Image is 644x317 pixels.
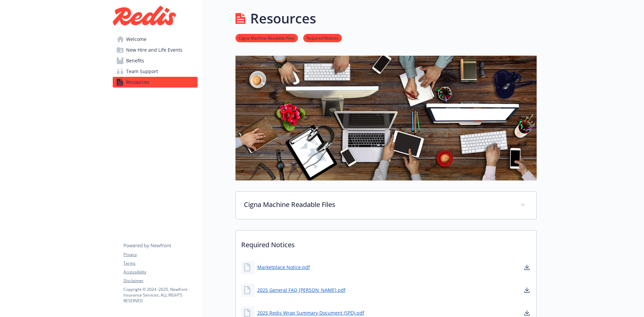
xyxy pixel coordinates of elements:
[126,55,144,66] span: Benefits
[123,260,197,266] a: Terms
[123,252,197,258] a: Privacy
[126,45,182,55] span: New Hire and Life Events
[235,56,537,180] img: resources page banner
[236,230,536,255] p: Required Notices
[126,34,147,45] span: Welcome
[523,286,531,294] a: download document
[126,66,158,77] span: Team Support
[303,35,342,41] a: Required Notices
[113,45,198,55] a: New Hire and Life Events
[257,264,310,271] a: Marketplace Notice.pdf
[236,192,536,219] div: Cigna Machine Readable Files
[244,200,512,210] p: Cigna Machine Readable Files
[123,286,197,304] p: Copyright © 2024 - 2025 , Newfront Insurance Services, ALL RIGHTS RESERVED
[113,55,198,66] a: Benefits
[523,309,531,317] a: download document
[126,77,149,88] span: Resources
[257,309,364,316] a: 2025 Redis Wrap Summary Document (SPD).pdf
[123,278,197,284] a: Disclaimer
[250,8,316,29] h1: Resources
[113,66,198,77] a: Team Support
[235,35,298,41] a: Cigna Machine Readable Files
[113,34,198,45] a: Welcome
[257,286,345,294] a: 2025 General FAQ [PERSON_NAME].pdf
[523,263,531,271] a: download document
[123,269,197,275] a: Accessibility
[113,77,198,88] a: Resources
